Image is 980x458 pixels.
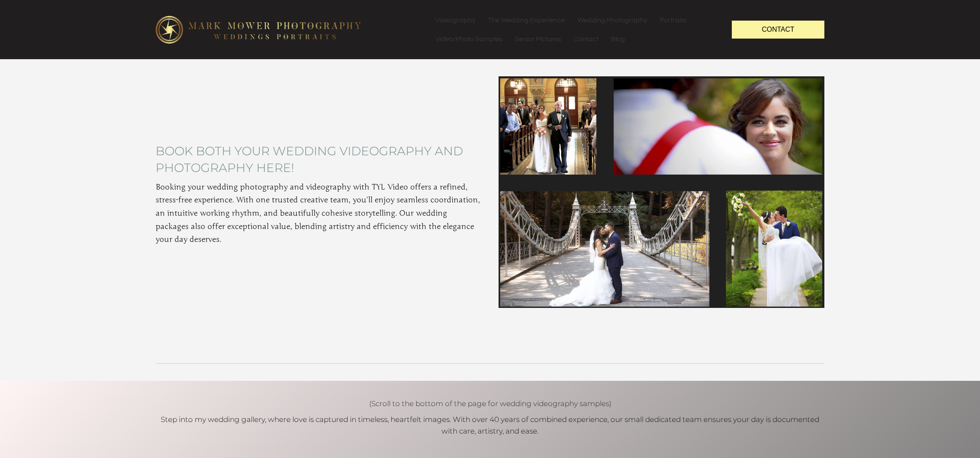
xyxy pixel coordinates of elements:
[482,11,571,30] a: The Wedding Experience
[429,11,715,48] nav: Menu
[605,30,631,48] a: Blog
[156,181,481,246] p: Booking your wedding photography and videography with TYL Video offers a refined, stress-free exp...
[430,30,508,48] a: Video/Photo Samples
[509,30,567,48] a: Senior Pictures
[654,11,692,30] a: Portraits
[732,21,824,38] a: Contact
[156,414,824,437] p: Step into my wedding gallery, where love is captured in timeless, heartfelt images. With over 40 ...
[429,11,481,30] a: Videography
[156,16,361,43] img: logo-edit1
[499,76,824,308] img: wedding photographs from around Pittsburgh
[571,11,653,30] a: Wedding Photography
[762,26,794,33] span: Contact
[369,399,611,408] span: (Scroll to the bottom of the page for wedding videography samples)
[568,30,604,48] a: Contact
[156,143,481,176] span: Book both your wedding videography and photography here!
